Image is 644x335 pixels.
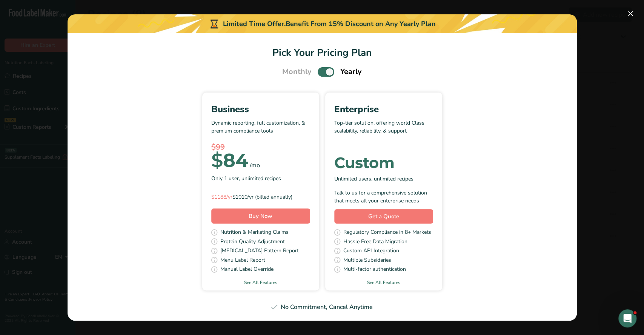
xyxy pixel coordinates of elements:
[343,265,406,275] span: Multi-factor authentication
[618,309,636,327] iframe: Intercom live chat
[211,153,248,168] div: 84
[334,175,413,183] span: Unlimited users, unlimited recipes
[211,102,310,116] div: Business
[334,189,433,205] div: Talk to us for a comprehensive solution that meets all your enterprise needs
[343,247,399,256] span: Custom API Integration
[77,45,568,60] h1: Pick Your Pricing Plan
[211,149,223,172] span: $
[220,265,274,275] span: Manual Label Override
[343,238,407,247] span: Hassle Free Data Migration
[77,303,568,312] div: No Commitment, Cancel Anytime
[343,228,431,238] span: Regulatory Compliance in 8+ Markets
[340,66,362,77] span: Yearly
[343,256,391,266] span: Multiple Subsidaries
[250,161,260,170] div: /mo
[211,119,310,142] p: Dynamic reporting, full customization, & premium compliance tools
[334,155,433,170] div: Custom
[334,209,433,224] a: Get a Quote
[220,228,289,238] span: Nutrition & Marketing Claims
[286,19,436,29] div: Benefit From 15% Discount on Any Yearly Plan
[211,193,232,201] span: $1188/yr
[325,279,442,286] a: See All Features
[368,212,399,221] span: Get a Quote
[282,66,312,77] span: Monthly
[220,247,299,256] span: [MEDICAL_DATA] Pattern Report
[211,174,281,182] span: Only 1 user, unlimited recipes
[211,208,310,224] button: Buy Now
[249,212,272,220] span: Buy Now
[220,238,285,247] span: Protein Quality Adjustment
[202,279,319,286] a: See All Features
[334,102,433,116] div: Enterprise
[68,14,577,33] div: Limited Time Offer.
[211,193,310,201] div: $1010/yr (billed annually)
[211,142,310,153] div: $99
[220,256,265,266] span: Menu Label Report
[334,119,433,142] p: Top-tier solution, offering world Class scalability, reliability, & support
